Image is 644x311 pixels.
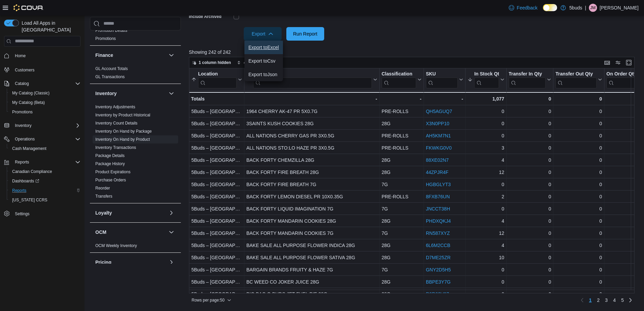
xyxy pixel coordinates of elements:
a: Package Details [95,153,125,158]
span: GL Transactions [95,74,125,80]
div: 0 [555,217,602,225]
button: Reports [12,158,32,166]
span: Export to Excel [248,45,279,50]
span: Settings [12,209,80,218]
button: 4 fields sorted [234,59,274,67]
a: GL Account Totals [95,66,128,71]
h3: OCM [95,229,106,236]
button: Rows per page:50 [189,296,234,304]
div: Discounts & Promotions [90,18,181,45]
div: BAKE SALE ALL PURPOSE FLOWER INDICA 28G [246,241,377,249]
span: Promotions [9,108,80,116]
span: Catalog [15,81,29,86]
a: Dashboards [7,176,83,186]
a: Page 5 of 5 [618,295,626,306]
button: Export toJson [244,68,283,81]
button: Operations [12,135,38,143]
div: 7G [381,229,421,237]
div: 2 [468,193,504,201]
a: My Catalog (Classic) [9,89,52,97]
div: 0 [555,168,602,176]
div: 5Buds – [GEOGRAPHIC_DATA] [191,132,242,140]
div: 5Buds – [GEOGRAPHIC_DATA] [191,266,242,274]
button: Loyalty [95,209,166,216]
div: 0 [508,266,551,274]
span: My Catalog (Classic) [9,89,80,97]
div: 0 [555,205,602,213]
div: 0 [555,180,602,188]
span: Promotion Details [95,28,127,33]
span: Inventory On Hand by Package [95,129,152,134]
button: Catalog [1,79,83,88]
span: Export to Csv [248,58,279,64]
div: 4 [468,241,504,249]
div: Location [198,71,237,88]
div: On Order Qty [606,71,640,88]
div: BACK FORTY MANDARIN COOKIES 7G [246,229,377,237]
a: Next page [626,296,635,304]
a: Purchase Orders [95,178,126,182]
button: Cash Management [7,144,83,153]
button: Export [244,27,282,41]
a: Reorder [95,186,110,191]
button: Product [246,71,377,88]
div: 0 [468,180,504,188]
div: - [381,95,421,103]
button: Inventory [1,121,83,130]
a: Package History [95,161,125,166]
div: Totals [191,95,242,103]
div: BACK FORTY FIRE BREATH 28G [246,168,377,176]
a: Page 4 of 5 [611,295,619,306]
span: Inventory [12,121,80,130]
div: 1,077 [468,95,504,103]
a: R0R03V07 [426,291,449,297]
div: 0 [468,119,504,128]
span: 4 fields sorted [244,60,271,65]
div: 0 [508,132,551,140]
button: Export toExcel [244,41,283,54]
a: Inventory by Product Historical [95,113,150,117]
button: Pricing [95,259,166,266]
div: Transfer In Qty [508,71,546,88]
div: 12 [468,168,504,176]
span: Customers [12,65,80,74]
button: Reports [7,186,83,195]
span: My Catalog (Beta) [12,100,45,105]
p: [PERSON_NAME] [600,4,639,12]
div: In Stock Qty [474,71,499,77]
a: Inventory On Hand by Product [95,137,150,142]
span: GL Account Totals [95,66,128,71]
button: Finance [95,52,166,59]
button: Transfer In Qty [508,71,551,88]
div: 28G [381,119,421,128]
button: Enter fullscreen [625,59,633,67]
button: Keyboard shortcuts [603,59,611,67]
a: Page 2 of 5 [594,295,602,306]
div: PRE-ROLLS [381,144,421,152]
span: Promotions [12,109,33,115]
a: Home [12,52,28,60]
button: Transfer Out Qty [555,71,602,88]
a: BBPE3Y7G [426,279,450,285]
div: 0 [508,168,551,176]
span: 1 column hidden [199,60,231,65]
div: 0 [468,132,504,140]
div: 5Buds – [GEOGRAPHIC_DATA] [191,119,242,128]
h3: Loyalty [95,209,112,216]
span: Settings [15,211,29,217]
div: Transfer Out Qty [555,71,596,88]
span: Package Details [95,153,125,158]
div: PRE-ROLLS [381,193,421,201]
div: 28G [381,156,421,164]
button: Promotions [7,107,83,117]
span: Reorder [95,185,110,191]
button: Home [1,51,83,61]
button: Catalog [12,80,31,88]
div: 28G [381,217,421,225]
a: Reports [9,186,29,195]
button: OCM [167,228,175,236]
button: 1 column hidden [189,59,234,67]
span: Reports [9,186,80,195]
span: Inventory Count Details [95,120,138,126]
div: BACK FORTY FIRE BREATH 7G [246,180,377,188]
